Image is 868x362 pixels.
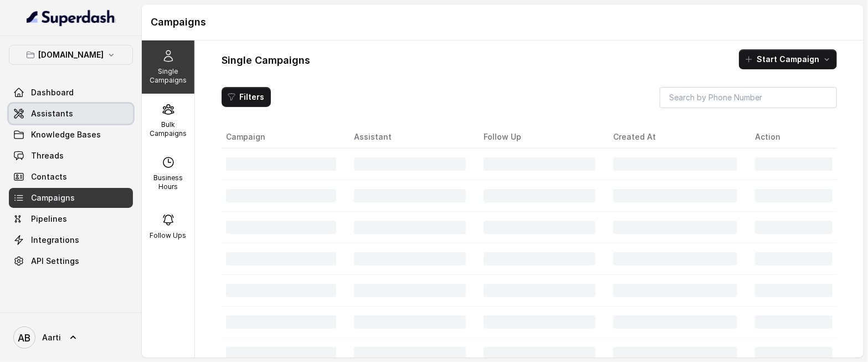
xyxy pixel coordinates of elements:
[151,13,855,31] h1: Campaigns
[146,67,190,85] p: Single Campaigns
[18,332,31,344] text: AB
[222,52,310,69] h1: Single Campaigns
[27,9,116,27] img: light.svg
[222,126,345,149] th: Campaign
[31,192,75,203] span: Campaigns
[9,125,133,145] a: Knowledge Bases
[9,322,133,353] a: Aarti
[31,129,101,140] span: Knowledge Bases
[660,87,837,108] input: Search by Phone Number
[31,171,67,182] span: Contacts
[9,45,133,65] button: [DOMAIN_NAME]
[604,126,746,149] th: Created At
[31,256,79,267] span: API Settings
[9,167,133,187] a: Contacts
[9,230,133,250] a: Integrations
[9,104,133,124] a: Assistants
[9,83,133,103] a: Dashboard
[9,251,133,271] a: API Settings
[9,188,133,208] a: Campaigns
[150,231,187,240] p: Follow Ups
[475,126,604,149] th: Follow Up
[222,87,271,107] button: Filters
[146,120,190,138] p: Bulk Campaigns
[146,174,190,191] p: Business Hours
[31,150,64,161] span: Threads
[31,108,73,119] span: Assistants
[42,332,61,343] span: Aarti
[31,213,67,225] span: Pipelines
[31,234,79,246] span: Integrations
[9,146,133,166] a: Threads
[31,87,74,98] span: Dashboard
[739,49,837,69] button: Start Campaign
[746,126,837,149] th: Action
[345,126,475,149] th: Assistant
[38,48,104,62] p: [DOMAIN_NAME]
[9,209,133,229] a: Pipelines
